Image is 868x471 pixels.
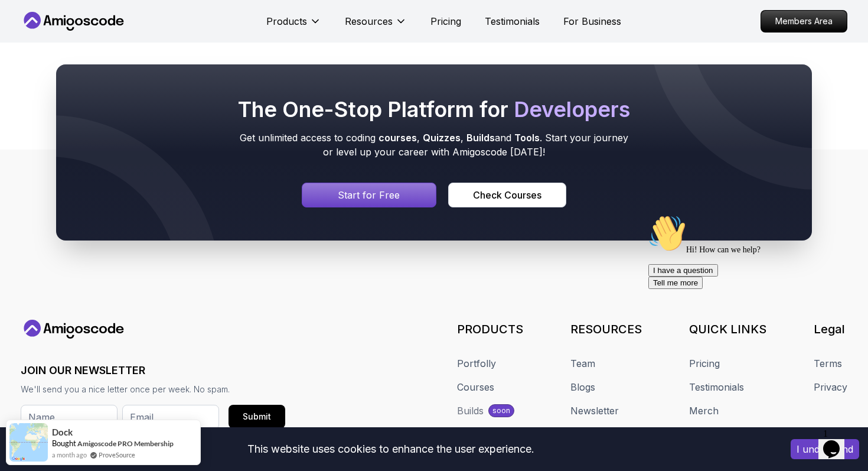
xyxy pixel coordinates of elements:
a: ProveSource [99,450,135,460]
img: :wave: [5,5,43,43]
p: Start for Free [338,188,400,202]
h3: JOIN OUR NEWSLETTER [21,362,285,379]
p: Products [266,14,307,28]
h3: PRODUCTS [457,321,523,337]
div: Submit [243,411,271,423]
span: Tools [514,132,540,144]
button: Tell me more [5,67,59,79]
span: Dock [52,427,73,437]
input: Email [122,405,219,430]
a: Courses [457,380,494,394]
h3: RESOURCES [570,321,642,337]
p: Resources [345,14,393,28]
a: Amigoscode PRO Membership [77,439,174,448]
h2: The One-Stop Platform for [236,98,632,121]
iframe: chat widget [644,210,856,418]
p: Get unlimited access to coding , , and . Start your journey or level up your career with Amigosco... [236,131,632,159]
a: Newsletter [570,404,619,418]
a: Blogs [570,380,595,394]
a: Signin page [302,183,436,207]
span: Quizzes [423,132,461,144]
input: Name [21,405,118,430]
button: Accept cookies [791,439,859,459]
div: This website uses cookies to enhance the user experience. [9,436,773,462]
button: Submit [229,405,285,428]
span: a month ago [52,450,87,460]
button: Check Courses [448,183,566,207]
p: soon [492,406,510,415]
span: Builds [466,132,495,144]
iframe: chat widget [818,424,856,459]
button: Products [266,14,321,38]
a: Team [570,356,595,371]
div: 👋Hi! How can we help?I have a questionTell me more [5,5,217,79]
button: Resources [345,14,407,38]
a: Courses page [448,183,566,207]
span: Developers [514,96,630,122]
img: provesource social proof notification image [9,423,48,462]
span: Hi! How can we help? [5,35,117,44]
p: Members Area [761,11,847,32]
a: Testimonials [485,14,540,28]
p: We'll send you a nice letter once per week. No spam. [21,384,285,395]
a: Members Area [761,10,847,33]
a: Pricing [430,14,461,28]
div: Builds [457,404,484,418]
div: Check Courses [473,188,541,202]
a: Portfolly [457,356,496,371]
a: For Business [563,14,621,28]
span: courses [378,132,417,144]
span: Bought [52,438,76,448]
button: I have a question [5,54,74,67]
